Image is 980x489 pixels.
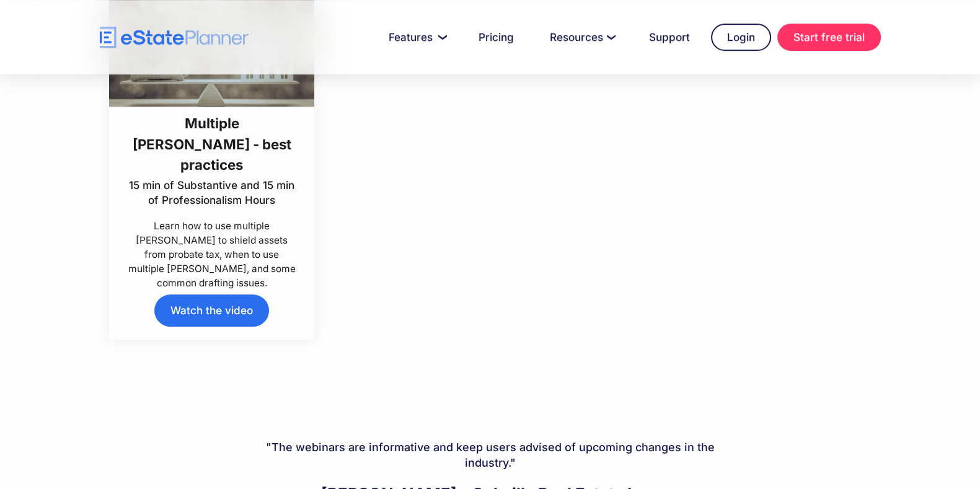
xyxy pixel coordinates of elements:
a: Support [634,25,705,50]
a: Features [374,25,457,50]
h3: Multiple [PERSON_NAME] - best practices [126,113,298,175]
a: Start free trial [777,24,881,51]
p: 15 min of Substantive and 15 min of Professionalism Hours [126,178,298,208]
a: Login [711,24,771,51]
a: Watch the video [154,294,268,326]
a: home [100,27,249,48]
p: "The webinars are informative and keep users advised of upcoming changes in the industry." [245,439,736,470]
p: Learn how to use multiple [PERSON_NAME] to shield assets from probate tax, when to use multiple [... [126,219,298,291]
a: Resources [535,25,628,50]
a: Pricing [464,25,529,50]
